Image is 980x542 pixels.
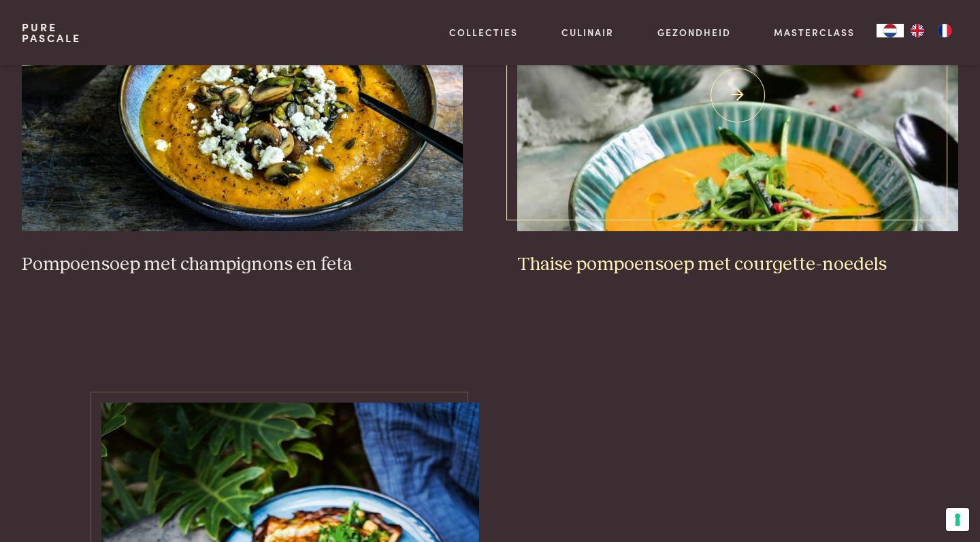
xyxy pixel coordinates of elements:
[449,25,518,39] a: Collecties
[904,24,931,37] a: EN
[774,25,855,39] a: Masterclass
[931,24,958,37] a: FR
[657,25,731,39] a: Gezondheid
[561,25,614,39] a: Culinair
[22,253,463,277] h3: Pompoensoep met champignons en feta
[946,508,969,531] button: Uw voorkeuren voor toestemming voor trackingtechnologieën
[22,22,81,44] a: PurePascale
[877,24,958,37] aside: Language selected: Nederlands
[517,253,958,277] h3: Thaise pompoensoep met courgette-noedels
[877,24,904,37] a: NL
[877,24,904,37] div: Language
[904,24,958,37] ul: Language list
